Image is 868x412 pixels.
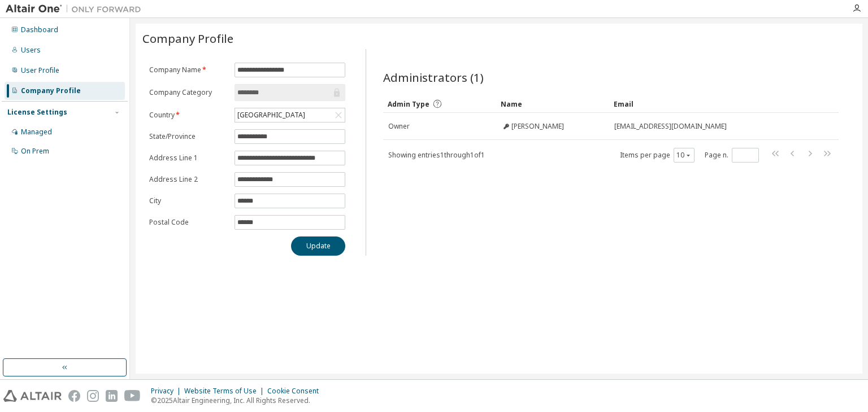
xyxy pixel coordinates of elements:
[149,88,228,97] label: Company Category
[68,390,80,402] img: facebook.svg
[149,132,228,141] label: State/Province
[3,390,62,402] img: altair_logo.svg
[142,30,233,46] span: Company Profile
[87,390,99,402] img: instagram.svg
[149,154,228,163] label: Address Line 1
[21,128,52,137] div: Managed
[149,65,228,74] label: Company Name
[501,95,605,113] div: Name
[236,109,307,121] div: [GEOGRAPHIC_DATA]
[21,25,58,34] div: Dashboard
[124,390,141,402] img: youtube.svg
[620,148,695,163] span: Items per page
[511,122,564,131] span: [PERSON_NAME]
[21,46,41,55] div: Users
[151,387,184,396] div: Privacy
[614,122,727,131] span: [EMAIL_ADDRESS][DOMAIN_NAME]
[184,387,267,396] div: Website Terms of Use
[149,218,228,227] label: Postal Code
[106,390,118,402] img: linkedin.svg
[388,122,410,131] span: Owner
[388,150,485,160] span: Showing entries 1 through 1 of 1
[705,148,759,163] span: Page n.
[388,99,429,109] span: Admin Type
[291,236,345,256] button: Update
[149,196,228,205] label: City
[6,3,147,15] img: Altair One
[21,86,81,95] div: Company Profile
[267,387,325,396] div: Cookie Consent
[235,108,345,122] div: [GEOGRAPHIC_DATA]
[383,69,484,85] span: Administrators (1)
[21,147,49,156] div: On Prem
[614,95,807,113] div: Email
[151,396,325,405] p: © 2025 Altair Engineering, Inc. All Rights Reserved.
[676,151,692,160] button: 10
[21,66,59,75] div: User Profile
[7,108,67,117] div: License Settings
[149,175,228,184] label: Address Line 2
[149,111,228,120] label: Country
